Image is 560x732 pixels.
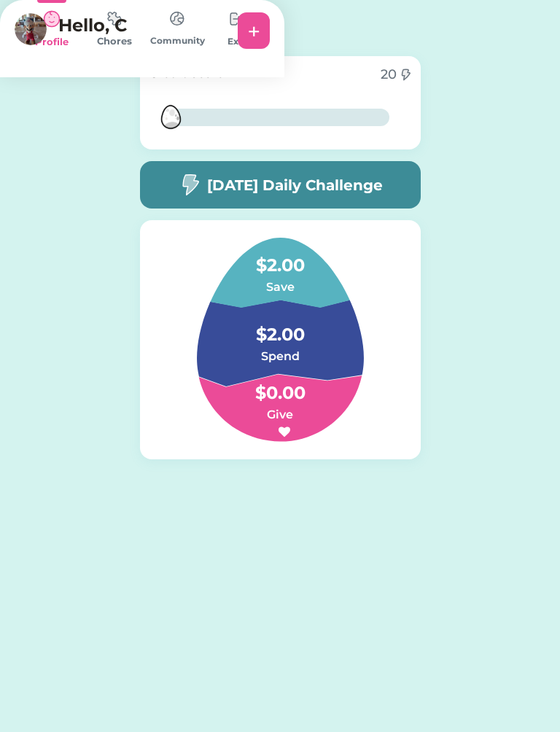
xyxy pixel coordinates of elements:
[58,12,204,45] h4: Hello, C
[15,13,47,45] img: https%3A%2F%2F1dfc823d71cc564f25c7cc035732a2d8.cdn.bubble.io%2Ff1757894293860x730042476649388000%...
[381,65,397,85] div: 20
[207,348,353,365] h6: Spend
[400,69,411,81] img: image-flash-1--flash-power-connect-charge-electricity-lightning.svg
[207,279,353,296] h6: Save
[207,174,383,196] h5: [DATE] Daily Challenge
[207,238,353,279] h4: $2.00
[174,109,386,126] div: 2%
[207,307,353,348] h4: $2.00
[207,406,353,424] h6: Give
[248,20,260,42] div: +
[162,238,399,442] img: Group%201.svg
[147,93,195,141] img: MFN-Unicorn-White-Egg.svg
[178,174,201,196] img: image-flash-1--flash-power-connect-charge-electricity-lightning.svg
[207,365,353,406] h4: $0.00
